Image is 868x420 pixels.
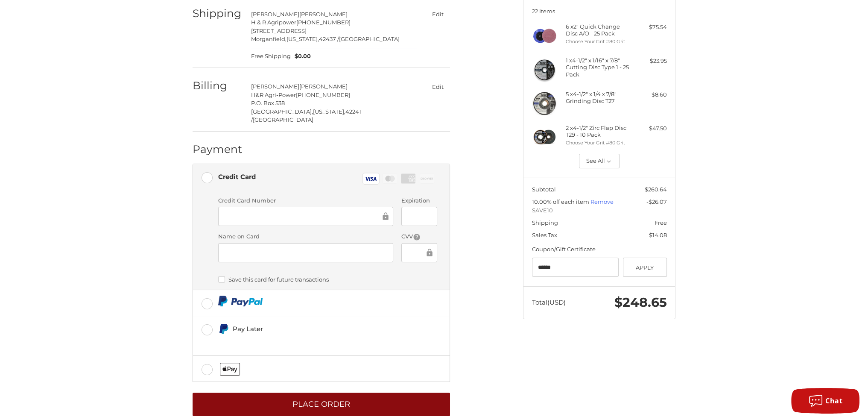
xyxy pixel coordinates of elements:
button: Edit [425,80,450,93]
span: Total (USD) [532,298,566,306]
h3: 22 Items [532,8,667,15]
img: Applepay icon [220,363,240,376]
span: $260.64 [645,186,667,193]
h4: 1 x 4-1/2" x 1/16" x 7/8" Cutting Disc Type 1 - 25 Pack [566,57,631,78]
span: H & R Agripower [251,19,296,26]
span: Shipping [532,219,558,226]
iframe: PayPal Message 2 [218,338,392,345]
span: [PERSON_NAME] [299,11,348,18]
span: [PERSON_NAME] [299,83,348,90]
span: [STREET_ADDRESS] [251,27,307,34]
span: $0.00 [291,52,311,61]
span: [PHONE_NUMBER] [296,19,351,26]
span: [PHONE_NUMBER] [296,91,350,98]
span: H&R Agri-Power [251,91,296,98]
li: Choose Your Grit #80 Grit [566,139,631,147]
button: See All [579,154,620,168]
div: Coupon/Gift Certificate [532,245,667,254]
span: Free [655,219,667,226]
span: [PERSON_NAME] [251,83,299,90]
span: 42437 / [319,35,339,42]
button: Edit [425,8,450,21]
h4: 2 x 4-1/2" Zirc Flap Disc T29 - 10 Pack [566,124,631,138]
div: Credit Card [218,170,256,184]
h2: Billing [193,79,243,92]
div: $75.54 [633,23,667,32]
div: Pay Later [233,322,391,336]
input: Gift Certificate or Coupon Code [532,258,619,277]
span: Morganfield, [251,35,286,42]
span: $14.08 [649,232,667,238]
span: [US_STATE], [286,35,319,42]
label: Credit Card Number [218,197,393,205]
span: 10.00% off each item [532,198,590,205]
iframe: Secure Credit Card Frame - Cardholder Name [224,247,387,257]
span: [GEOGRAPHIC_DATA], [251,108,313,115]
label: Name on Card [218,232,393,241]
span: Free Shipping [251,52,291,61]
h2: Payment [193,143,243,156]
span: [US_STATE], [313,108,345,115]
div: $23.95 [633,57,667,65]
label: Expiration [401,197,437,205]
span: Chat [825,396,842,405]
h4: 6 x 2" Quick Change Disc A/O - 25 Pack [566,23,631,37]
label: Save this card for future transactions [218,276,437,283]
button: Place Order [193,393,450,416]
li: Choose Your Grit #80 Grit [566,38,631,45]
button: Chat [791,388,859,414]
h2: Shipping [193,7,243,20]
span: Sales Tax [532,232,557,238]
a: Remove [590,198,614,205]
span: P.O. Box 538 [251,100,285,106]
img: Pay Later icon [218,323,229,334]
span: SAVE10 [532,206,667,215]
div: $8.60 [633,91,667,99]
img: PayPal icon [218,296,263,306]
span: $248.65 [614,294,667,310]
button: Apply [623,258,667,277]
iframe: Secure Credit Card Frame - CVV [407,247,424,257]
span: [GEOGRAPHIC_DATA] [253,116,313,123]
iframe: Secure Credit Card Frame - Credit Card Number [224,211,381,221]
label: CVV [401,232,437,241]
iframe: Secure Credit Card Frame - Expiration Date [407,211,431,221]
div: $47.50 [633,124,667,133]
span: [PERSON_NAME] [251,11,299,18]
span: [GEOGRAPHIC_DATA] [339,35,400,42]
span: Subtotal [532,186,556,193]
span: -$26.07 [646,198,667,205]
h4: 5 x 4-1/2" x 1/4 x 7/8" Grinding Disc T27 [566,91,631,105]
